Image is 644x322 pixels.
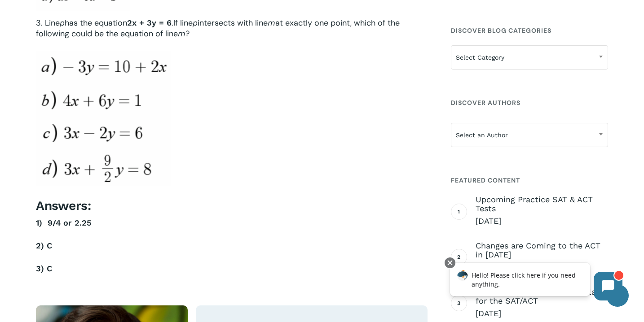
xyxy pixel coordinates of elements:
[36,17,400,39] span: at exactly one point, which of the following could be the equation of line
[127,18,172,27] strong: 2x + 3y = 6
[36,198,91,213] b: Answers:
[36,17,60,28] span: 3. Line
[451,172,608,188] h4: Featured Content
[65,17,173,28] span: has the equation .
[451,22,608,39] h4: Discover Blog Categories
[451,126,608,144] span: Select an Author
[451,45,608,70] span: Select Category
[441,256,631,309] iframe: Chatbot
[185,28,190,39] span: ?
[476,195,608,226] a: Upcoming Practice SAT & ACT Tests [DATE]
[268,18,275,27] span: m
[451,48,608,67] span: Select Category
[178,29,185,38] span: m
[198,17,268,28] span: intersects with line
[173,17,193,28] span: If line
[476,195,608,213] span: Upcoming Practice SAT & ACT Tests
[476,308,608,319] span: [DATE]
[36,241,52,250] b: 2) C
[476,216,608,226] span: [DATE]
[36,264,52,273] b: 3) C
[193,18,198,27] span: p
[476,241,608,273] a: Changes are Coming to the ACT in [DATE] [DATE]
[36,218,91,227] b: 1) 9/4 or 2.25
[451,123,608,147] span: Select an Author
[60,18,65,27] span: p
[451,95,608,111] h4: Discover Authors
[476,241,608,259] span: Changes are Coming to the ACT in [DATE]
